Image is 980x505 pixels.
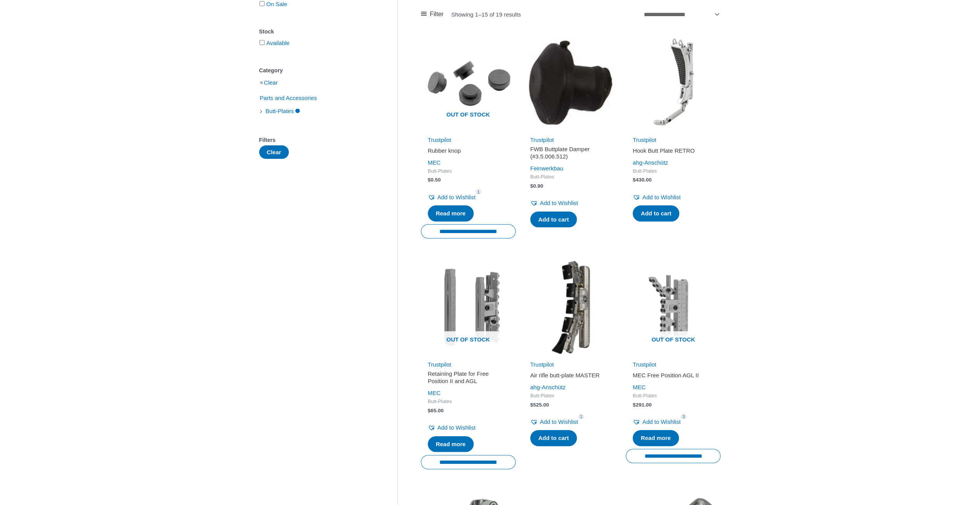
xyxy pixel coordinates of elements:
span: Butt-Plates [428,168,509,175]
img: Air rifle butt-plate MASTER [523,260,618,355]
img: FWB Buttplate Damper (#3.5.006.512) [523,35,618,130]
span: Butt-Plates [428,398,509,405]
span: Butt-Plates [530,174,611,180]
bdi: 430.00 [633,177,652,183]
span: $ [633,177,636,183]
a: Add to Wishlist [530,417,578,427]
a: ahg-Anschütz [633,159,668,166]
a: Add to cart: “Hook Butt Plate RETRO” [633,205,679,222]
span: $ [530,402,533,408]
span: Out of stock [632,331,715,349]
span: Filter [430,8,444,20]
bdi: 65.00 [428,408,444,413]
a: Filter [421,8,444,20]
a: Clear [264,79,278,86]
a: Out of stock [421,260,516,355]
a: Hook Butt Plate RETRO [633,147,714,157]
span: Add to Wishlist [540,418,578,425]
img: Rubber knop [421,35,516,130]
span: Add to Wishlist [437,424,476,431]
a: MEC [633,384,645,390]
a: Add to Wishlist [428,192,476,203]
span: Butt-Plates [530,393,611,399]
span: Out of stock [427,107,510,124]
a: Trustpilot [633,361,656,368]
span: Add to Wishlist [642,418,680,425]
a: Parts and Accessories [259,94,318,101]
span: $ [428,177,431,183]
a: Trustpilot [530,137,554,143]
h2: FWB Buttplate Damper (#3.5.006.512) [530,145,611,160]
span: Out of stock [427,331,510,349]
a: Retaining Plate for Free Position II and AGL [428,370,509,388]
span: Butt-Plates [633,168,714,175]
input: Available [260,40,265,45]
span: 1 [578,414,584,420]
a: Air rifle butt-plate MASTER [530,372,611,382]
h2: Air rifle butt-plate MASTER [530,372,611,379]
span: $ [633,402,636,408]
a: On Sale [266,1,287,7]
a: Butt-Plates [265,107,301,114]
span: Butt-Plates [633,393,714,399]
span: Add to Wishlist [642,194,680,200]
img: Retaining Plate for Free Position II and AGL [421,260,516,355]
a: Rubber knop [428,147,509,157]
h2: Rubber knop [428,147,509,155]
div: Filters [259,135,374,146]
a: Add to Wishlist [530,198,578,208]
a: Read more about “MEC Free Position AGL II” [633,430,679,446]
span: $ [428,408,431,413]
h2: Hook Butt Plate RETRO [633,147,714,155]
a: Add to cart: “Air rifle butt-plate MASTER” [530,430,577,446]
a: FWB Buttplate Damper (#3.5.006.512) [530,145,611,163]
a: Out of stock [626,260,720,355]
a: Add to Wishlist [633,192,680,203]
bdi: 0.90 [530,183,543,189]
a: MEC [428,159,441,166]
a: Read more about “Rubber knop” [428,205,474,222]
input: On Sale [260,1,265,6]
span: Butt-Plates [265,105,295,118]
a: Available [266,40,290,46]
a: Trustpilot [530,361,554,368]
a: Out of stock [421,35,516,130]
p: Showing 1–15 of 19 results [451,12,521,17]
a: MEC [428,390,441,396]
span: Parts and Accessories [259,92,318,105]
bdi: 525.00 [530,402,549,408]
span: Add to Wishlist [437,194,476,200]
a: Add to Wishlist [633,417,680,427]
h2: Retaining Plate for Free Position II and AGL [428,370,509,385]
a: Trustpilot [428,137,451,143]
div: Stock [259,26,374,37]
select: Shop order [641,8,721,21]
span: 1 [476,189,482,195]
span: 3 [680,414,687,420]
div: Category [259,65,374,76]
a: Feinwerkbau [530,165,563,172]
bdi: 291.00 [633,402,652,408]
span: Add to Wishlist [540,200,578,206]
a: Trustpilot [428,361,451,368]
a: Read more about “Retaining Plate for Free Position II and AGL” [428,436,474,452]
a: MEC Free Position AGL II [633,372,714,382]
bdi: 0.50 [428,177,441,183]
img: Hook Butt Plate RETRO [626,35,720,130]
h2: MEC Free Position AGL II [633,372,714,379]
span: $ [530,183,533,189]
a: ahg-Anschütz [530,384,566,390]
a: Trustpilot [633,137,656,143]
a: Add to cart: “FWB Buttplate Damper (#3.5.006.512)” [530,212,577,228]
button: Clear [259,145,289,159]
img: MEC Free Position AGL II [626,260,720,355]
a: Add to Wishlist [428,422,476,433]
